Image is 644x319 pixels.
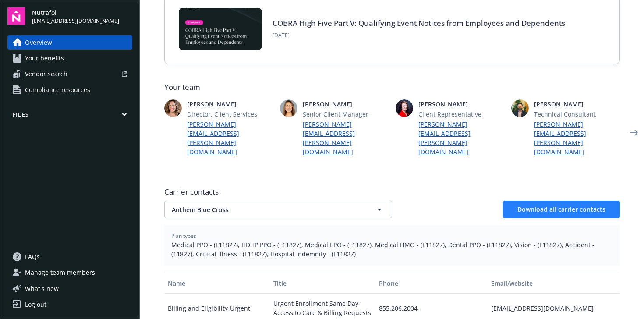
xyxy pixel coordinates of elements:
span: Senior Client Manager [303,110,389,119]
a: Vendor search [7,67,132,81]
a: Next [627,126,641,140]
img: navigator-logo.svg [7,7,25,25]
div: Email/website [491,279,616,288]
span: FAQs [25,250,40,264]
a: [PERSON_NAME][EMAIL_ADDRESS][PERSON_NAME][DOMAIN_NAME] [534,120,620,156]
span: [PERSON_NAME] [534,99,620,109]
span: Client Representative [418,110,504,119]
div: Log out [25,298,46,312]
span: Overview [25,35,52,50]
img: photo [164,99,182,117]
span: What ' s new [25,284,59,293]
span: Anthem Blue Cross [172,205,354,214]
span: Director, Client Services [187,110,273,119]
span: [PERSON_NAME] [303,99,389,109]
a: Your benefits [7,51,132,65]
img: BLOG-Card Image - Compliance - COBRA High Five Pt 5 - 09-11-25.jpg [179,8,262,50]
button: Phone [375,273,488,294]
a: Compliance resources [7,83,132,97]
a: [PERSON_NAME][EMAIL_ADDRESS][PERSON_NAME][DOMAIN_NAME] [187,120,273,156]
span: Your team [164,82,620,92]
span: Manage team members [25,266,95,280]
img: photo [511,99,529,117]
button: Files [7,111,132,122]
img: photo [396,99,413,117]
a: Overview [7,35,132,50]
span: Medical PPO - (L11827), HDHP PPO - (L11827), Medical EPO - (L11827), Medical HMO - (L11827), Dent... [171,240,613,259]
button: Download all carrier contacts [503,201,620,218]
span: Compliance resources [25,83,90,97]
button: What's new [7,284,73,293]
a: FAQs [7,250,132,264]
button: Nutrafol[EMAIL_ADDRESS][DOMAIN_NAME] [32,7,132,25]
span: [PERSON_NAME] [187,99,273,109]
button: Anthem Blue Cross [164,201,392,218]
span: Download all carrier contacts [517,205,605,213]
a: [PERSON_NAME][EMAIL_ADDRESS][PERSON_NAME][DOMAIN_NAME] [418,120,504,156]
span: Vendor search [25,67,67,81]
span: Technical Consultant [534,110,620,119]
span: Nutrafol [32,8,119,17]
button: Name [164,273,270,294]
div: Title [273,279,372,288]
span: Plan types [171,232,613,240]
span: Carrier contacts [164,187,620,197]
div: Name [168,279,266,288]
button: Email/website [488,273,619,294]
img: photo [280,99,297,117]
span: [EMAIL_ADDRESS][DOMAIN_NAME] [32,17,119,25]
span: [DATE] [272,32,565,39]
span: Your benefits [25,51,64,65]
span: [PERSON_NAME] [418,99,504,109]
a: [PERSON_NAME][EMAIL_ADDRESS][PERSON_NAME][DOMAIN_NAME] [303,120,389,156]
button: Title [270,273,375,294]
div: Phone [379,279,484,288]
a: Manage team members [7,266,132,280]
a: COBRA High Five Part V: Qualifying Event Notices from Employees and Dependents [272,18,565,28]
